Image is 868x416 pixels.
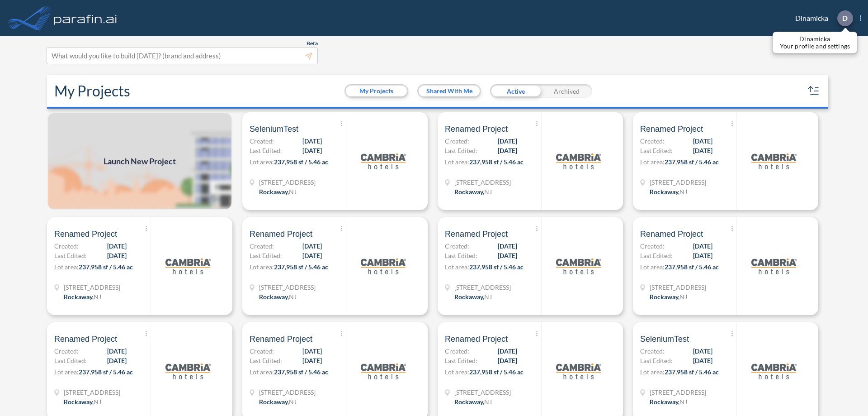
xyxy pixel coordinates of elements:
[640,241,665,251] span: Created:
[64,292,101,301] div: Rockaway, NJ
[289,293,297,301] span: NJ
[445,136,469,146] span: Created:
[259,398,289,406] span: Rockaway ,
[302,136,322,146] span: [DATE]
[454,398,484,406] span: Rockaway ,
[484,293,492,301] span: NJ
[454,292,492,301] div: Rockaway, NJ
[640,158,665,166] span: Lot area:
[250,334,312,344] span: Renamed Project
[445,263,469,271] span: Lot area:
[259,177,316,187] span: 321 Mt Hope Ave
[361,139,406,184] img: logo
[650,177,706,187] span: 321 Mt Hope Ave
[842,14,848,22] p: D
[250,124,298,134] span: SeleniumTest
[64,398,94,406] span: Rockaway ,
[64,397,101,406] div: Rockaway, NJ
[79,263,133,271] span: 237,958 sf / 5.46 ac
[250,356,282,365] span: Last Edited:
[780,35,850,43] p: Dinamicka
[445,334,508,344] span: Renamed Project
[556,244,601,289] img: logo
[94,293,101,301] span: NJ
[361,349,406,394] img: logo
[751,139,797,184] img: logo
[751,244,797,289] img: logo
[650,292,687,301] div: Rockaway, NJ
[498,136,517,146] span: [DATE]
[780,43,850,50] p: Your profile and settings
[498,146,517,155] span: [DATE]
[679,293,687,301] span: NJ
[302,356,322,365] span: [DATE]
[54,346,79,356] span: Created:
[274,158,328,166] span: 237,958 sf / 5.46 ac
[445,368,469,376] span: Lot area:
[640,334,689,344] span: SeleniumTest
[445,241,469,251] span: Created:
[640,368,665,376] span: Lot area:
[751,349,797,394] img: logo
[107,251,127,260] span: [DATE]
[454,187,492,196] div: Rockaway, NJ
[640,124,703,134] span: Renamed Project
[259,387,316,397] span: 321 Mt Hope Ave
[665,368,719,376] span: 237,958 sf / 5.46 ac
[94,398,101,406] span: NJ
[640,263,665,271] span: Lot area:
[165,244,211,289] img: logo
[47,112,232,210] img: add
[665,263,719,271] span: 237,958 sf / 5.46 ac
[250,368,274,376] span: Lot area:
[302,146,322,155] span: [DATE]
[454,293,484,301] span: Rockaway ,
[107,356,127,365] span: [DATE]
[782,10,861,26] div: Dinamicka
[307,40,318,47] span: Beta
[640,251,673,260] span: Last Edited:
[640,229,703,239] span: Renamed Project
[454,282,511,292] span: 321 Mt Hope Ave
[64,282,120,292] span: 321 Mt Hope Ave
[541,84,592,98] div: Archived
[679,398,687,406] span: NJ
[274,368,328,376] span: 237,958 sf / 5.46 ac
[302,251,322,260] span: [DATE]
[498,346,517,356] span: [DATE]
[650,398,679,406] span: Rockaway ,
[665,158,719,166] span: 237,958 sf / 5.46 ac
[250,251,282,260] span: Last Edited:
[259,188,289,196] span: Rockaway ,
[54,229,117,239] span: Renamed Project
[445,124,508,134] span: Renamed Project
[445,346,469,356] span: Created:
[469,368,524,376] span: 237,958 sf / 5.46 ac
[693,241,712,251] span: [DATE]
[650,282,706,292] span: 321 Mt Hope Ave
[454,387,511,397] span: 321 Mt Hope Ave
[64,387,120,397] span: 321 Mt Hope Ave
[498,356,517,365] span: [DATE]
[454,177,511,187] span: 321 Mt Hope Ave
[445,229,508,239] span: Renamed Project
[445,356,477,365] span: Last Edited:
[302,241,322,251] span: [DATE]
[650,187,687,196] div: Rockaway, NJ
[250,263,274,271] span: Lot area:
[289,188,297,196] span: NJ
[47,112,232,210] a: Launch New Project
[54,356,87,365] span: Last Edited:
[445,251,477,260] span: Last Edited:
[64,293,94,301] span: Rockaway ,
[54,263,79,271] span: Lot area:
[469,263,524,271] span: 237,958 sf / 5.46 ac
[250,241,274,251] span: Created:
[693,146,712,155] span: [DATE]
[650,293,679,301] span: Rockaway ,
[693,346,712,356] span: [DATE]
[259,293,289,301] span: Rockaway ,
[419,86,480,96] button: Shared With Me
[454,188,484,196] span: Rockaway ,
[259,397,297,406] div: Rockaway, NJ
